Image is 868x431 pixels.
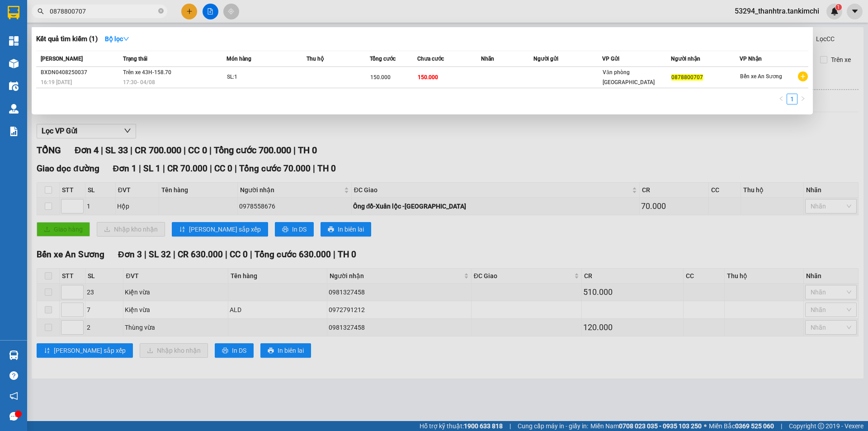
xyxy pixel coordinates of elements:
span: notification [9,392,18,400]
span: Trạng thái [123,56,147,62]
span: VP Gửi [602,56,619,62]
span: 0878800707 [671,74,703,81]
span: down [123,36,129,42]
img: warehouse-icon [9,350,19,360]
div: BXDN0408250037 [41,68,120,77]
span: Trên xe 43H-158.70 [123,69,171,76]
div: SL: 1 [227,72,295,82]
span: Người nhận [671,56,700,62]
span: Thu hộ [307,56,324,62]
h3: Kết quả tìm kiếm ( 1 ) [36,34,98,44]
span: right [800,96,806,101]
span: VP Nhận [740,56,762,62]
span: Nhãn [481,56,494,62]
span: plus-circle [798,71,808,81]
span: 150.000 [370,74,391,81]
span: [PERSON_NAME] [41,56,83,62]
button: right [797,94,808,104]
span: close-circle [158,8,164,14]
span: question-circle [9,371,18,380]
img: warehouse-icon [9,81,19,91]
strong: Bộ lọc [105,35,129,43]
li: Next Page [797,94,808,104]
span: message [9,412,18,421]
span: Văn phòng [GEOGRAPHIC_DATA] [603,69,655,85]
button: Bộ lọcdown [98,32,137,46]
li: Previous Page [776,94,787,104]
a: 1 [787,94,797,104]
span: left [778,96,784,101]
button: left [776,94,787,104]
span: Bến xe An Sương [740,73,782,80]
span: Chưa cước [417,56,444,62]
span: 17:30 - 04/08 [123,79,155,85]
img: dashboard-icon [9,36,19,46]
img: warehouse-icon [9,59,19,68]
span: 16:19 [DATE] [41,79,72,85]
span: search [38,8,44,14]
span: close-circle [158,7,164,16]
input: Tìm tên, số ĐT hoặc mã đơn [50,6,156,16]
span: Món hàng [226,56,251,62]
span: 150.000 [418,74,438,81]
span: Người gửi [533,56,558,62]
span: Tổng cước [370,56,396,62]
img: warehouse-icon [9,104,19,114]
img: solution-icon [9,127,19,136]
img: logo-vxr [8,6,19,19]
li: 1 [787,94,797,104]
